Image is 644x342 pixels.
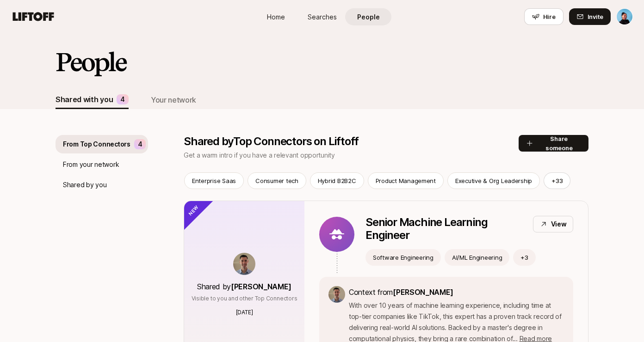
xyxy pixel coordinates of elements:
img: Janelle Bradley [617,9,632,24]
a: Searches [299,8,345,25]
span: [PERSON_NAME] [393,287,453,297]
p: Get a warm intro if you have a relevant opportunity [184,150,519,161]
p: Enterprise Saas [192,176,236,185]
button: Share someone [519,135,588,152]
button: Hire [524,8,563,25]
p: Context from [349,286,564,298]
button: +3 [513,249,536,266]
p: 4 [138,139,142,150]
p: Visible to you and other Top Connectors [192,294,297,303]
p: Shared by you [63,179,106,190]
p: From Top Connectors [63,139,130,150]
div: Shared with you [56,93,113,105]
p: Senior Machine Learning Engineer [365,216,526,242]
span: Searches [308,12,337,22]
button: Janelle Bradley [616,8,633,25]
span: [PERSON_NAME] [231,282,291,291]
span: Home [267,12,285,22]
button: +33 [544,172,570,189]
p: Shared by [197,281,291,293]
button: Your network [151,91,196,109]
p: Hybrid B2B2C [318,176,356,185]
div: Your network [151,94,196,106]
p: [DATE] [236,308,253,317]
button: Shared with you4 [56,91,129,109]
h2: People [56,48,126,76]
button: Invite [569,8,611,25]
span: Hire [543,12,556,21]
p: Consumer tech [255,176,298,185]
p: Executive & Org Leadership [455,176,532,185]
img: bf8f663c_42d6_4f7d_af6b_5f71b9527721.jpg [328,286,345,303]
p: 4 [120,94,125,105]
p: AI/ML Engineering [452,253,502,262]
span: Invite [588,12,603,21]
div: New [168,185,214,231]
p: Shared by Top Connectors on Liftoff [184,135,519,148]
p: View [551,219,567,230]
span: People [357,12,380,22]
p: Product Management [376,176,436,185]
p: Software Engineering [373,253,433,262]
img: bf8f663c_42d6_4f7d_af6b_5f71b9527721.jpg [233,253,255,275]
a: People [345,8,391,25]
a: Home [253,8,299,25]
p: From your network [63,159,119,170]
